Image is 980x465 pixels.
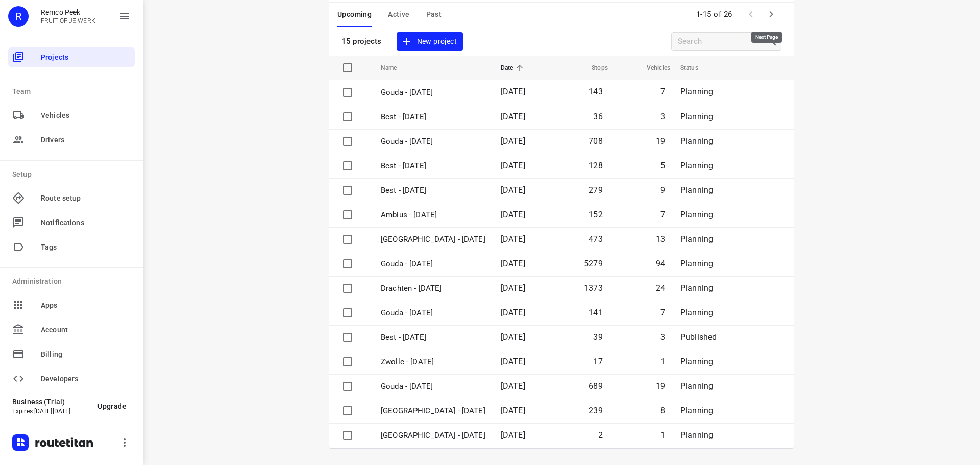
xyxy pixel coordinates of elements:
p: 15 projects [341,37,382,46]
p: Gouda - Thursday [381,381,485,393]
span: Active [388,8,409,21]
span: Published [680,332,717,342]
span: 19 [656,381,665,391]
span: 24 [656,283,665,293]
span: [DATE] [501,87,525,96]
span: 141 [589,308,603,317]
span: 1 [660,357,665,366]
p: Drachten - Monday [381,283,485,295]
span: Planning [680,185,713,195]
p: Setup [12,169,135,180]
span: 7 [660,87,665,96]
span: [DATE] [501,308,525,317]
span: Planning [680,381,713,391]
span: 1-15 of 26 [692,4,737,26]
span: [DATE] [501,430,525,440]
span: 3 [660,112,665,121]
p: Gouda - [DATE] [381,87,485,99]
p: Best - Thursday [381,160,485,172]
span: [DATE] [501,210,525,219]
div: Billing [8,344,135,364]
span: 2 [598,430,603,440]
span: Planning [680,259,713,268]
span: Stops [578,62,608,74]
span: Planning [680,87,713,96]
span: [DATE] [501,161,525,170]
div: Notifications [8,212,135,233]
span: 3 [660,332,665,342]
p: Ambius - Monday [381,209,485,221]
div: Projects [8,47,135,67]
p: Antwerpen - Thursday [381,430,485,442]
span: Planning [680,308,713,317]
span: 239 [589,406,603,415]
div: Vehicles [8,105,135,126]
div: Drivers [8,130,135,150]
span: 36 [593,112,602,121]
span: 13 [656,234,665,244]
span: 152 [589,210,603,219]
p: Antwerpen - Monday [381,234,485,246]
span: Past [426,8,442,21]
span: Planning [680,136,713,146]
span: Route setup [41,193,131,204]
span: 7 [660,210,665,219]
span: [DATE] [501,136,525,146]
span: Planning [680,234,713,244]
span: 7 [660,308,665,317]
span: Status [680,62,712,74]
div: Account [8,320,135,340]
div: R [8,6,29,27]
span: 708 [589,136,603,146]
span: Drivers [41,135,131,145]
p: Zwolle - Thursday [381,405,485,417]
span: 473 [589,234,603,244]
span: 279 [589,185,603,195]
p: Gouda - [DATE] [381,136,485,148]
span: [DATE] [501,283,525,293]
div: Route setup [8,188,135,208]
span: Previous Page [741,4,761,25]
span: Planning [680,283,713,293]
span: Notifications [41,217,131,228]
span: 143 [589,87,603,96]
span: [DATE] [501,332,525,342]
span: 128 [589,161,603,170]
span: [DATE] [501,259,525,268]
button: New project [397,32,463,51]
span: 1 [660,430,665,440]
span: Date [501,62,527,74]
span: Vehicles [41,110,131,121]
p: Zwolle - Friday [381,356,485,368]
span: 17 [593,357,602,366]
span: Projects [41,52,131,63]
span: Vehicles [633,62,670,74]
p: Gouda - Monday [381,258,485,270]
p: Best - [DATE] [381,111,485,123]
span: 5279 [584,259,603,268]
span: Planning [680,210,713,219]
span: Planning [680,112,713,121]
p: Gouda - Friday [381,307,485,319]
span: 94 [656,259,665,268]
span: Planning [680,357,713,366]
span: Planning [680,406,713,415]
p: Administration [12,276,135,287]
span: Billing [41,349,131,360]
span: Upcoming [337,8,372,21]
span: Apps [41,300,131,311]
span: [DATE] [501,112,525,121]
p: Best - Tuesday [381,185,485,197]
p: Remco Peek [41,8,95,16]
span: Upgrade [97,402,127,410]
span: Tags [41,242,131,253]
span: Planning [680,161,713,170]
span: [DATE] [501,406,525,415]
span: 9 [660,185,665,195]
span: New project [403,35,457,48]
span: 8 [660,406,665,415]
div: Tags [8,237,135,257]
p: Best - Friday [381,332,485,344]
p: Business (Trial) [12,398,89,406]
span: [DATE] [501,357,525,366]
